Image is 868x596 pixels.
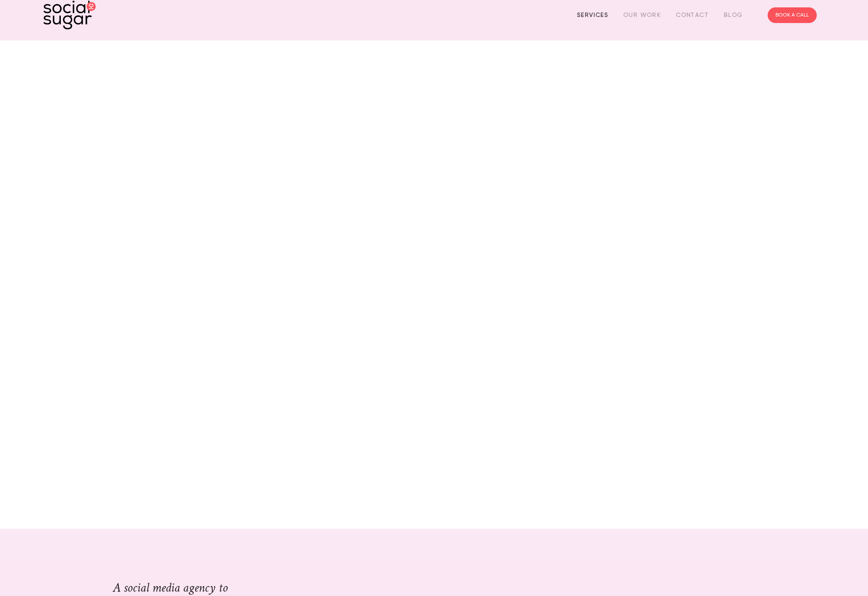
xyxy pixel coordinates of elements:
[623,8,661,22] a: Our Work
[724,8,743,22] a: Blog
[676,8,709,22] a: Contact
[577,8,608,22] a: Services
[768,7,817,23] a: BOOK A CALL
[43,0,96,30] img: SocialSugar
